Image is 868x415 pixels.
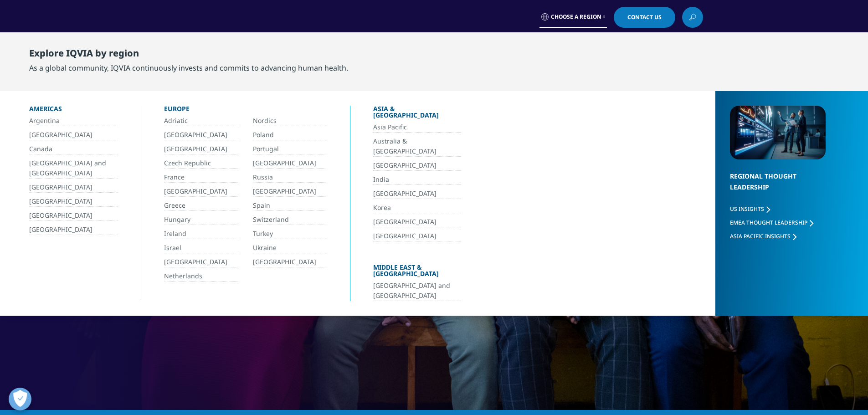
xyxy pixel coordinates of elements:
a: [GEOGRAPHIC_DATA] [29,210,118,221]
a: Portugal [253,144,327,154]
a: US Insights [730,205,770,213]
button: Open Preferences [9,388,31,410]
a: [GEOGRAPHIC_DATA] [253,257,327,267]
a: [GEOGRAPHIC_DATA] [373,160,461,171]
a: Poland [253,130,327,140]
a: [GEOGRAPHIC_DATA] [373,217,461,227]
div: Regional Thought Leadership [730,171,826,204]
a: [GEOGRAPHIC_DATA] [29,196,118,207]
a: [GEOGRAPHIC_DATA] [29,225,118,235]
a: India [373,174,461,185]
div: Europe [164,106,327,116]
span: Contact Us [627,15,662,20]
a: Asia Pacific Insights [730,232,796,240]
a: Adriatic [164,116,238,126]
div: Middle East & [GEOGRAPHIC_DATA] [373,264,461,281]
a: Ukraine [253,243,327,253]
div: As a global community, IQVIA continuously invests and commits to advancing human health. [29,62,348,73]
a: Greece [164,200,238,211]
img: 2093_analyzing-data-using-big-screen-display-and-laptop.png [730,106,826,159]
a: [GEOGRAPHIC_DATA] [164,130,238,140]
a: [GEOGRAPHIC_DATA] [373,231,461,241]
a: [GEOGRAPHIC_DATA] and [GEOGRAPHIC_DATA] [373,281,461,301]
span: Asia Pacific Insights [730,232,791,240]
a: Ireland [164,229,238,239]
div: Americas [29,106,118,116]
a: Russia [253,172,327,183]
span: Choose a Region [551,13,601,20]
nav: Primary [242,32,703,75]
span: US Insights [730,205,764,213]
a: [GEOGRAPHIC_DATA] [373,189,461,199]
a: Korea [373,203,461,213]
a: [GEOGRAPHIC_DATA] [29,182,118,193]
a: Netherlands [164,271,238,282]
a: France [164,172,238,183]
div: Explore IQVIA by region [29,48,348,62]
a: [GEOGRAPHIC_DATA] [253,186,327,197]
a: Turkey [253,229,327,239]
a: Spain [253,200,327,211]
a: [GEOGRAPHIC_DATA] [29,130,118,140]
a: Hungary [164,215,238,225]
div: Asia & [GEOGRAPHIC_DATA] [373,106,461,122]
a: [GEOGRAPHIC_DATA] and [GEOGRAPHIC_DATA] [29,158,118,179]
a: Argentina [29,116,118,126]
a: Asia Pacific [373,122,461,133]
a: Contact Us [614,7,675,28]
a: Canada [29,144,118,154]
a: [GEOGRAPHIC_DATA] [253,158,327,169]
a: Switzerland [253,215,327,225]
span: EMEA Thought Leadership [730,219,807,226]
a: EMEA Thought Leadership [730,219,813,226]
a: [GEOGRAPHIC_DATA] [164,186,238,197]
a: [GEOGRAPHIC_DATA] [164,144,238,154]
a: [GEOGRAPHIC_DATA] [164,257,238,267]
a: Australia & [GEOGRAPHIC_DATA] [373,136,461,157]
a: Czech Republic [164,158,238,169]
a: Nordics [253,116,327,126]
a: Israel [164,243,238,253]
